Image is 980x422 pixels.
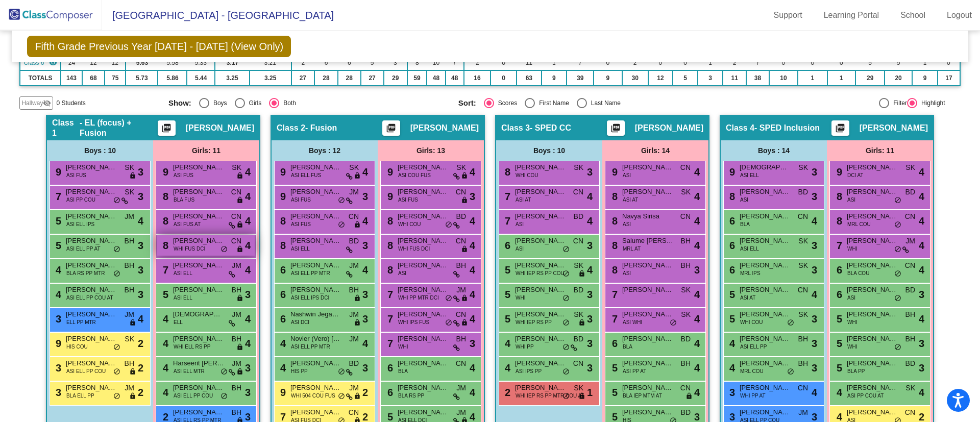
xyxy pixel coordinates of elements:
div: Filter [889,98,907,108]
td: 75 [105,70,126,86]
span: CN [231,211,241,222]
span: ASI [623,220,631,228]
span: [PERSON_NAME] [290,236,341,246]
span: - SPED CC [530,123,571,133]
span: [PERSON_NAME] [398,162,449,172]
a: Support [766,7,811,23]
td: 20 [885,70,912,86]
span: ASI FUS [174,171,193,179]
span: 4 [694,189,700,204]
td: 6 [338,55,361,70]
td: 6 [314,55,338,70]
span: 4 [919,164,924,180]
td: 5 [361,55,384,70]
span: 9 [53,166,61,178]
td: 5 [885,55,912,70]
span: [PERSON_NAME] [290,162,341,172]
span: do_not_disturb_alt [445,221,452,229]
button: Print Students Details [382,120,400,136]
span: [PERSON_NAME] [515,236,566,246]
td: 3.21 [250,55,291,70]
td: 48 [446,70,464,86]
span: - SPED Inclusion [754,123,820,133]
td: 2 [622,55,648,70]
span: CN [573,236,583,246]
span: 9 [727,166,735,178]
span: 4 [919,189,924,204]
span: 6 [502,240,510,251]
span: 4 [362,213,368,229]
div: Scores [494,98,517,108]
td: 10 [769,70,798,86]
span: CN [680,162,691,173]
span: 4 [245,213,251,229]
span: 7 [502,191,510,202]
span: [PERSON_NAME] [515,187,566,197]
span: Hallway [21,98,43,108]
span: BH [125,236,134,246]
span: CN [573,187,583,197]
span: ASI ELL FUS [291,171,321,179]
div: Girls [245,98,262,108]
span: ASI FUS [291,196,311,204]
span: 8 [727,191,735,202]
span: 4 [245,238,251,253]
span: ASI ELL [291,245,310,253]
span: 6 [727,240,735,251]
span: 4 [812,213,817,229]
td: 24 [61,55,82,70]
span: 3 [362,238,368,253]
span: ASI COU FUS [398,171,431,179]
td: 59 [407,70,427,86]
div: Girls: 14 [602,140,708,161]
span: CN [680,211,691,222]
span: [DEMOGRAPHIC_DATA] Shyam [740,162,791,172]
span: 8 [160,240,168,251]
td: 8 [407,55,427,70]
div: Highlight [917,98,945,108]
span: [GEOGRAPHIC_DATA] - [GEOGRAPHIC_DATA] [102,7,334,23]
span: [PERSON_NAME] [173,162,224,172]
td: 3 [698,70,723,86]
span: Navya Sirisa [622,211,673,221]
td: 29 [384,70,407,86]
mat-icon: picture_as_pdf [609,123,622,137]
span: [PERSON_NAME] [398,236,449,246]
span: 3 [138,164,143,180]
a: Logout [939,7,980,23]
span: 8 [385,240,393,251]
div: First Name [535,98,569,108]
span: [PERSON_NAME] [622,187,673,197]
span: 4 [694,164,700,180]
span: ASI FUS AT [174,220,201,228]
mat-radio-group: Select an option [168,98,451,108]
span: 4 [470,238,475,253]
span: JM [349,187,359,197]
td: Tiffany Flynn - EL (support) + Fusion [20,55,60,70]
td: 0 [648,55,673,70]
span: CN [456,187,466,197]
span: ASI ELL IPS [66,220,94,228]
span: WHI [847,245,857,253]
span: ASI FUS [398,196,418,204]
span: do_not_disturb_alt [113,196,120,205]
td: 3 [384,55,407,70]
span: 4 [919,238,924,253]
span: 3 [587,238,593,253]
span: ASI [516,245,524,253]
td: 48 [427,70,446,86]
span: [PERSON_NAME] [66,187,117,197]
span: 4 [587,213,593,229]
span: [PERSON_NAME] [PERSON_NAME] [515,211,566,221]
span: do_not_disturb_alt [338,196,345,205]
span: SK [125,187,134,197]
span: CN [231,236,241,246]
span: lock [129,172,136,180]
span: 4 [245,164,251,180]
td: 0 [827,55,855,70]
td: 5.44 [187,70,214,86]
span: WHI COU [516,171,538,179]
span: [PERSON_NAME] [173,211,224,221]
span: - EL (focus) + Fusion [80,118,158,138]
span: WHI FUS DCI [398,245,430,253]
